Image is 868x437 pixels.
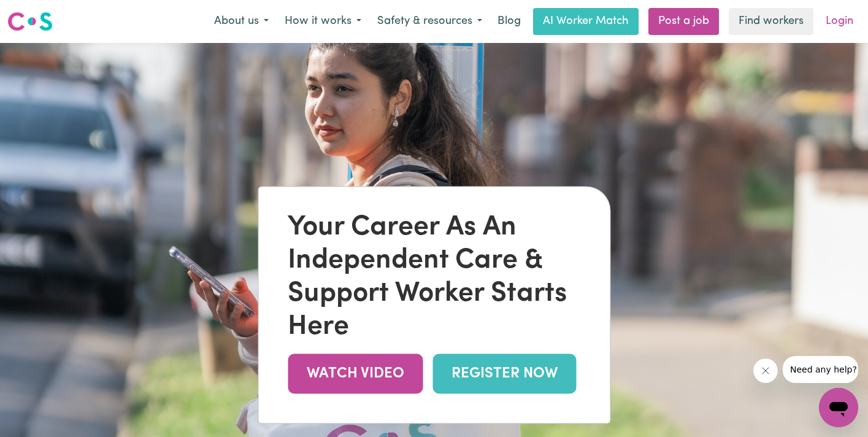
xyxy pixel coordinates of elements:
a: Login [818,8,861,35]
img: Careseekers logo [7,10,53,33]
a: AI Worker Match [533,8,639,35]
a: REGISTER NOW [432,354,576,394]
div: Your Career As An Independent Care & Support Worker Starts Here [288,212,580,344]
button: About us [206,9,277,34]
button: How it works [277,9,369,34]
button: Safety & resources [369,9,490,34]
a: Blog [490,8,528,35]
iframe: Message from company [783,356,858,383]
iframe: Close message [753,358,778,383]
a: Post a job [648,8,719,35]
a: Careseekers logo [7,7,53,36]
a: Find workers [729,8,813,35]
iframe: Button to launch messaging window [819,388,858,427]
a: WATCH VIDEO [288,354,423,394]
